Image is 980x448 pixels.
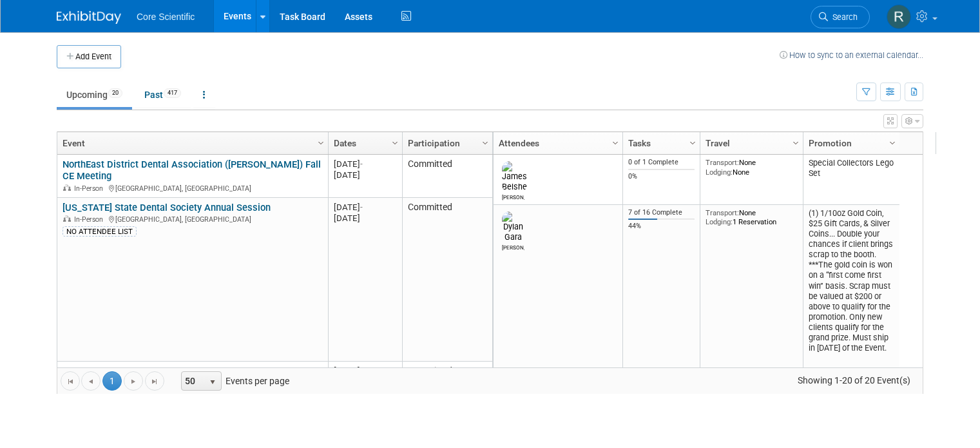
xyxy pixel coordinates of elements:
[334,202,396,213] div: [DATE]
[402,155,492,198] td: Committed
[887,5,911,29] img: Rachel Wolff
[502,192,524,200] div: James Belshe
[62,132,320,154] a: Event
[74,215,107,224] span: In-Person
[86,376,96,387] span: Go to the previous page
[62,182,322,193] div: [GEOGRAPHIC_DATA], [GEOGRAPHIC_DATA]
[145,371,164,391] a: Go to the last page
[62,226,137,237] div: NO ATTENDEE LIST
[62,213,322,224] div: [GEOGRAPHIC_DATA], [GEOGRAPHIC_DATA]
[480,138,490,148] span: Column Settings
[63,215,71,222] img: In-Person Event
[687,138,698,148] span: Column Settings
[128,376,139,387] span: Go to the next page
[334,132,394,154] a: Dates
[479,132,493,151] a: Column Settings
[706,168,733,177] span: Lodging:
[207,377,218,387] span: select
[686,132,700,151] a: Column Settings
[886,132,900,151] a: Column Settings
[887,138,898,148] span: Column Settings
[780,50,923,60] a: How to sync to an external calendar...
[706,132,794,154] a: Travel
[502,242,524,251] div: Dylan Gara
[135,83,191,107] a: Past417
[628,132,691,154] a: Tasks
[149,376,160,387] span: Go to the last page
[502,161,527,192] img: James Belshe
[706,208,739,217] span: Transport:
[57,11,121,24] img: ExhibitDay
[389,132,403,151] a: Column Settings
[316,138,326,148] span: Column Settings
[124,371,143,391] a: Go to the next page
[74,184,107,193] span: In-Person
[63,184,71,191] img: In-Person Event
[706,158,798,177] div: None None
[182,372,204,390] span: 50
[706,217,733,226] span: Lodging:
[499,132,614,154] a: Attendees
[610,138,620,148] span: Column Settings
[62,159,321,182] a: NorthEast District Dental Association ([PERSON_NAME]) Fall CE Meeting
[402,362,492,396] td: Committed
[706,208,798,227] div: None 1 Reservation
[786,371,923,389] span: Showing 1-20 of 20 Event(s)
[62,365,159,377] a: DentalForum Fall 2025
[502,211,524,242] img: Dylan Gara
[334,159,396,170] div: [DATE]
[803,205,899,369] td: (1) 1/10oz Gold Coin, $25 Gift Cards, & Silver Coins... Double your chances if client brings scra...
[628,222,695,231] div: 44%
[791,138,801,148] span: Column Settings
[402,198,492,362] td: Committed
[609,132,623,151] a: Column Settings
[803,155,899,205] td: Special Collectors Lego Set
[334,170,396,180] div: [DATE]
[314,132,329,151] a: Column Settings
[61,371,80,391] a: Go to the first page
[164,88,181,98] span: 417
[102,371,122,391] span: 1
[628,158,695,167] div: 0 of 1 Complete
[789,132,803,151] a: Column Settings
[360,202,363,212] span: -
[57,83,132,107] a: Upcoming20
[81,371,101,391] a: Go to the previous page
[628,172,695,181] div: 0%
[334,365,396,376] div: [DATE]
[360,366,363,376] span: -
[57,45,121,68] button: Add Event
[65,376,75,387] span: Go to the first page
[165,371,302,391] span: Events per page
[828,12,858,22] span: Search
[811,6,870,28] a: Search
[108,88,122,98] span: 20
[706,158,739,167] span: Transport:
[360,159,363,169] span: -
[137,12,195,22] span: Core Scientific
[62,202,271,213] a: [US_STATE] State Dental Society Annual Session
[334,213,396,224] div: [DATE]
[628,208,695,217] div: 7 of 16 Complete
[408,132,484,154] a: Participation
[809,132,891,154] a: Promotion
[390,138,400,148] span: Column Settings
